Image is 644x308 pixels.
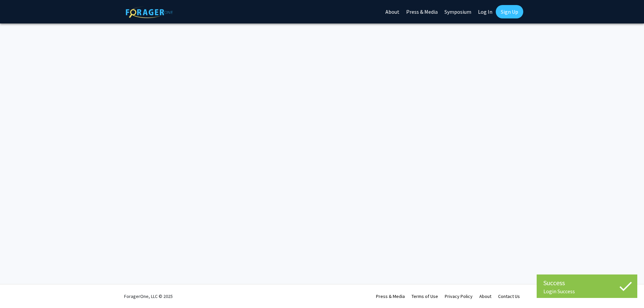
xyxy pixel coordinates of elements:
[496,5,523,18] a: Sign Up
[412,293,438,299] a: Terms of Use
[543,288,631,295] div: Login Success
[543,278,631,288] div: Success
[126,6,173,18] img: ForagerOne Logo
[376,293,405,299] a: Press & Media
[479,293,491,299] a: About
[445,293,473,299] a: Privacy Policy
[124,285,173,308] div: ForagerOne, LLC © 2025
[498,293,520,299] a: Contact Us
